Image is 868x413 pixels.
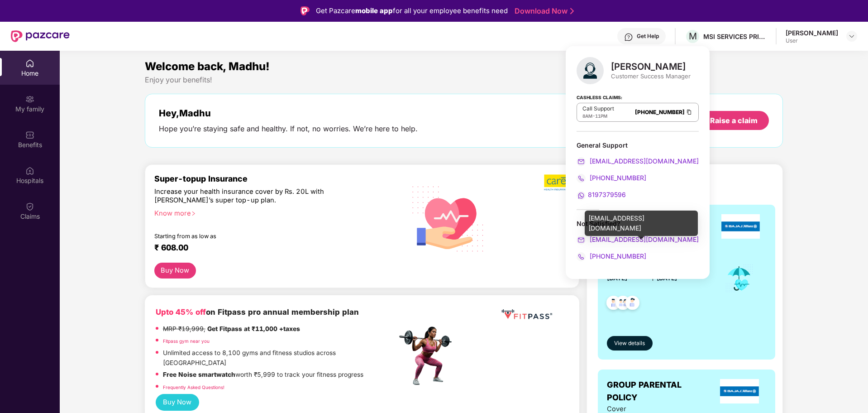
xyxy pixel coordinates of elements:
[159,108,418,119] div: Hey, Madhu
[577,235,586,245] img: svg+xml;base64,PHN2ZyB4bWxucz0iaHR0cDovL3d3dy53My5vcmcvMjAwMC9zdmciIHdpZHRoPSIyMCIgaGVpZ2h0PSIyMC...
[163,348,396,368] p: Unlimited access to 8,100 gyms and fitness studios across [GEOGRAPHIC_DATA]
[635,109,685,115] a: [PHONE_NUMBER]
[25,95,34,104] img: svg+xml;base64,PHN2ZyB3aWR0aD0iMjAiIGhlaWdodD0iMjAiIHZpZXdCb3g9IjAgMCAyMCAyMCIgZmlsbD0ibm9uZSIgeG...
[582,105,614,112] p: Call Support
[607,336,653,351] button: View details
[611,61,691,72] div: [PERSON_NAME]
[577,219,699,261] div: Not Satisfied?
[396,324,460,388] img: fpp.png
[602,293,625,315] img: svg+xml;base64,PHN2ZyB4bWxucz0iaHR0cDovL3d3dy53My5vcmcvMjAwMC9zdmciIHdpZHRoPSI0OC45NDMiIGhlaWdodD...
[611,72,691,80] div: Customer Success Manager
[703,32,767,41] div: MSI SERVICES PRIVATE LIMITED
[577,92,622,102] strong: Cashless Claims:
[163,338,210,344] a: Fitpass gym near you
[300,6,310,15] img: Logo
[637,33,659,40] div: Get Help
[624,33,633,42] img: svg+xml;base64,PHN2ZyBpZD0iSGVscC0zMngzMiIgeG1sbnM9Imh0dHA6Ly93d3cudzMub3JnLzIwMDAvc3ZnIiB3aWR0aD...
[577,235,699,243] a: [EMAIL_ADDRESS][DOMAIN_NAME]
[577,219,699,228] div: Not Satisfied?
[191,211,196,216] span: right
[588,174,646,182] span: [PHONE_NUMBER]
[154,233,358,239] div: Starting from as low as
[156,394,199,411] button: Buy Now
[614,339,645,348] span: View details
[163,384,224,390] a: Frequently Asked Questions!
[577,57,604,84] img: svg+xml;base64,PHN2ZyB4bWxucz0iaHR0cDovL3d3dy53My5vcmcvMjAwMC9zdmciIHhtbG5zOnhsaW5rPSJodHRwOi8vd3...
[145,60,270,73] span: Welcome back, Madhu!
[154,243,388,254] div: ₹ 608.00
[154,263,196,279] button: Buy Now
[607,379,713,404] span: GROUP PARENTAL POLICY
[544,174,570,191] img: b5dec4f62d2307b9de63beb79f102df3.png
[689,31,697,42] span: M
[154,209,391,216] div: Know more
[577,174,646,182] a: [PHONE_NUMBER]
[577,141,699,200] div: General Support
[786,37,838,44] div: User
[577,174,586,183] img: svg+xml;base64,PHN2ZyB4bWxucz0iaHR0cDovL3d3dy53My5vcmcvMjAwMC9zdmciIHdpZHRoPSIyMCIgaGVpZ2h0PSIyMC...
[25,59,34,68] img: svg+xml;base64,PHN2ZyBpZD0iSG9tZSIgeG1sbnM9Imh0dHA6Ly93d3cudzMub3JnLzIwMDAvc3ZnIiB3aWR0aD0iMjAiIG...
[582,113,592,119] span: 8AM
[316,5,508,16] div: Get Pazcare for all your employee benefits need
[145,75,783,85] div: Enjoy your benefits!
[786,29,838,37] div: [PERSON_NAME]
[500,306,554,323] img: fppp.png
[588,235,699,243] span: [EMAIL_ADDRESS][DOMAIN_NAME]
[577,157,586,166] img: svg+xml;base64,PHN2ZyB4bWxucz0iaHR0cDovL3d3dy53My5vcmcvMjAwMC9zdmciIHdpZHRoPSIyMCIgaGVpZ2h0PSIyMC...
[25,130,34,139] img: svg+xml;base64,PHN2ZyBpZD0iQmVuZWZpdHMiIHhtbG5zPSJodHRwOi8vd3d3LnczLm9yZy8yMDAwL3N2ZyIgd2lkdGg9Ij...
[577,252,586,261] img: svg+xml;base64,PHN2ZyB4bWxucz0iaHR0cDovL3d3dy53My5vcmcvMjAwMC9zdmciIHdpZHRoPSIyMCIgaGVpZ2h0PSIyMC...
[577,191,586,200] img: svg+xml;base64,PHN2ZyB4bWxucz0iaHR0cDovL3d3dy53My5vcmcvMjAwMC9zdmciIHdpZHRoPSIyMCIgaGVpZ2h0PSIyMC...
[588,252,646,260] span: [PHONE_NUMBER]
[577,252,646,260] a: [PHONE_NUMBER]
[612,293,634,315] img: svg+xml;base64,PHN2ZyB4bWxucz0iaHR0cDovL3d3dy53My5vcmcvMjAwMC9zdmciIHdpZHRoPSI0OC45MTUiIGhlaWdodD...
[163,370,363,380] p: worth ₹5,999 to track your fitness progress
[577,157,699,165] a: [EMAIL_ADDRESS][DOMAIN_NAME]
[156,307,206,317] b: Upto 45% off
[207,325,300,332] strong: Get Fitpass at ₹11,000 +taxes
[588,157,699,165] span: [EMAIL_ADDRESS][DOMAIN_NAME]
[585,211,698,236] div: [EMAIL_ADDRESS][DOMAIN_NAME]
[154,187,358,205] div: Increase your health insurance cover by Rs. 20L with [PERSON_NAME]’s super top-up plan.
[163,325,205,332] del: MRP ₹19,999,
[595,113,607,119] span: 11PM
[725,264,754,293] img: icon
[11,30,70,42] img: New Pazcare Logo
[570,6,574,16] img: Stroke
[25,202,34,211] img: svg+xml;base64,PHN2ZyBpZD0iQ2xhaW0iIHhtbG5zPSJodHRwOi8vd3d3LnczLm9yZy8yMDAwL3N2ZyIgd2lkdGg9IjIwIi...
[25,166,34,175] img: svg+xml;base64,PHN2ZyBpZD0iSG9zcGl0YWxzIiB4bWxucz0iaHR0cDovL3d3dy53My5vcmcvMjAwMC9zdmciIHdpZHRoPS...
[577,141,699,149] div: General Support
[156,307,359,317] b: on Fitpass pro annual membership plan
[710,115,758,125] div: Raise a claim
[154,174,397,183] div: Super-topup Insurance
[577,191,626,198] a: 8197379596
[582,112,614,120] div: -
[159,124,418,134] div: Hope you’re staying safe and healthy. If not, no worries. We’re here to help.
[686,108,693,116] img: Clipboard Icon
[355,6,393,15] strong: mobile app
[405,174,491,262] img: svg+xml;base64,PHN2ZyB4bWxucz0iaHR0cDovL3d3dy53My5vcmcvMjAwMC9zdmciIHhtbG5zOnhsaW5rPSJodHRwOi8vd3...
[588,191,626,198] span: 8197379596
[515,6,571,16] a: Download Now
[621,293,644,315] img: svg+xml;base64,PHN2ZyB4bWxucz0iaHR0cDovL3d3dy53My5vcmcvMjAwMC9zdmciIHdpZHRoPSI0OC45NDMiIGhlaWdodD...
[848,33,855,40] img: svg+xml;base64,PHN2ZyBpZD0iRHJvcGRvd24tMzJ4MzIiIHhtbG5zPSJodHRwOi8vd3d3LnczLm9yZy8yMDAwL3N2ZyIgd2...
[163,371,235,378] strong: Free Noise smartwatch
[720,379,759,403] img: insurerLogo
[721,214,760,239] img: insurerLogo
